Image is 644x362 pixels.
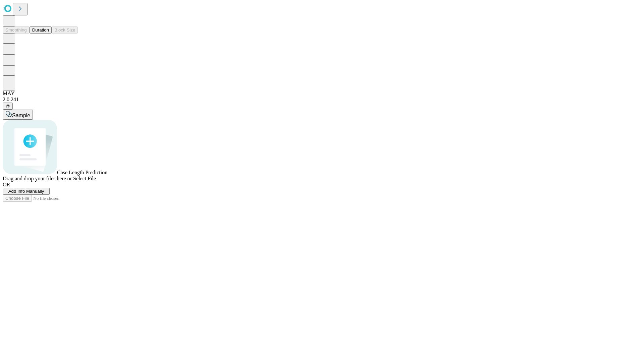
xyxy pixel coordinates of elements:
[3,26,30,34] button: Smoothing
[3,90,641,97] div: MAY
[3,188,50,195] button: Add Info Manually
[3,110,33,120] button: Sample
[30,26,52,34] button: Duration
[12,113,30,118] span: Sample
[5,104,10,109] span: @
[3,103,13,110] button: @
[3,97,641,103] div: 2.0.241
[52,26,78,34] button: Block Size
[8,189,44,194] span: Add Info Manually
[3,182,10,187] span: OR
[73,176,96,181] span: Select File
[3,176,72,181] span: Drag and drop your files here or
[57,170,107,175] span: Case Length Prediction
